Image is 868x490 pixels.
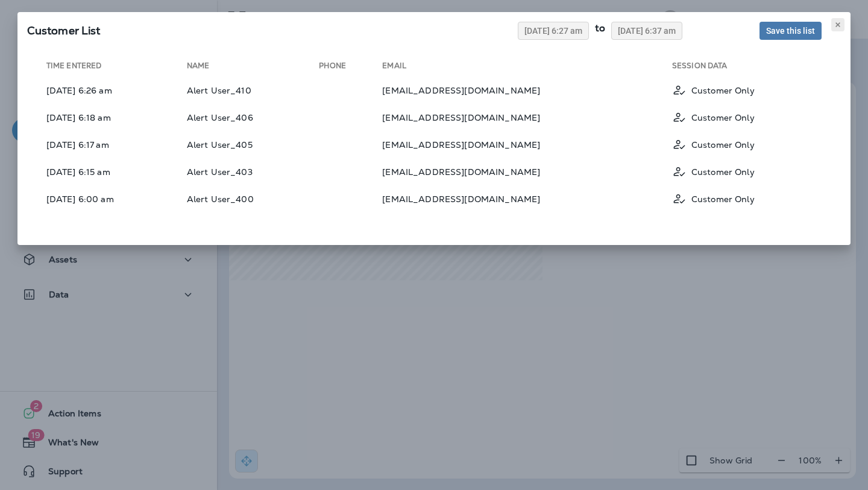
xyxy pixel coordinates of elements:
[618,27,676,35] span: [DATE] 6:37 am
[382,78,672,103] td: [EMAIL_ADDRESS][DOMAIN_NAME]
[691,167,755,177] p: Customer Only
[691,194,755,204] p: Customer Only
[382,132,672,157] td: [EMAIL_ADDRESS][DOMAIN_NAME]
[37,186,187,211] td: [DATE] 6:00 am
[37,105,187,130] td: [DATE] 6:18 am
[382,159,672,184] td: [EMAIL_ADDRESS][DOMAIN_NAME]
[611,22,682,40] button: [DATE] 6:37 am
[691,113,755,122] p: Customer Only
[691,140,755,150] p: Customer Only
[37,61,187,75] th: Time Entered
[672,137,822,152] div: Customer Only
[187,132,319,157] td: Alert User_405
[382,61,672,75] th: Email
[672,61,831,75] th: Session Data
[319,61,382,75] th: Phone
[37,78,187,103] td: [DATE] 6:26 am
[382,105,672,130] td: [EMAIL_ADDRESS][DOMAIN_NAME]
[187,105,319,130] td: Alert User_406
[589,22,611,40] div: to
[672,83,822,98] div: Customer Only
[187,61,319,75] th: Name
[766,27,815,35] span: Save this list
[759,22,822,40] button: Save this list
[187,78,319,103] td: Alert User_410
[524,27,582,35] span: [DATE] 6:27 am
[691,86,755,95] p: Customer Only
[672,164,822,179] div: Customer Only
[518,22,589,40] button: [DATE] 6:27 am
[187,159,319,184] td: Alert User_403
[37,159,187,184] td: [DATE] 6:15 am
[672,110,822,125] div: Customer Only
[187,186,319,211] td: Alert User_400
[27,24,101,37] span: SQL
[37,132,187,157] td: [DATE] 6:17 am
[672,191,822,206] div: Customer Only
[382,186,672,211] td: [EMAIL_ADDRESS][DOMAIN_NAME]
